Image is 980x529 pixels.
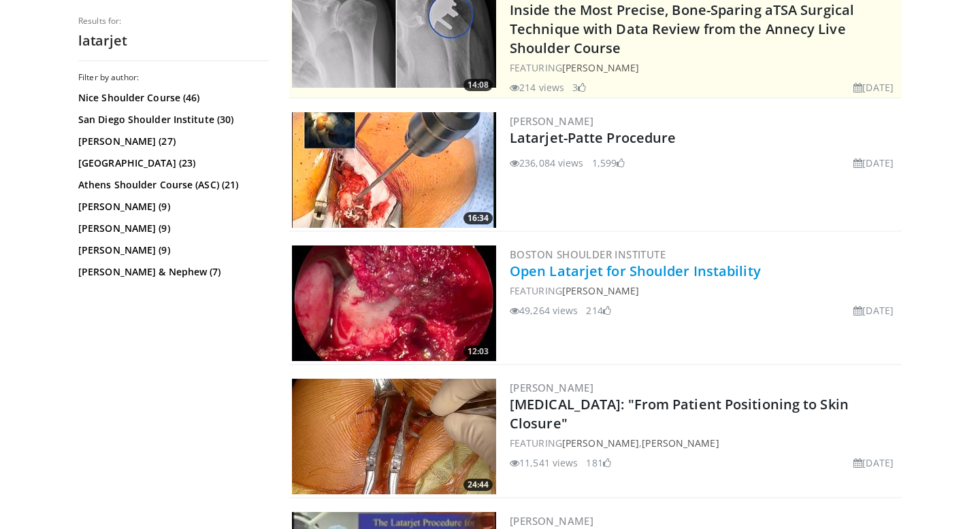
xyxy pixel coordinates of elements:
[78,243,265,257] a: [PERSON_NAME] (9)
[853,80,894,95] li: [DATE]
[586,303,610,318] li: 214
[510,80,564,95] li: 214 views
[562,61,639,74] a: [PERSON_NAME]
[510,436,899,450] div: FEATURING ,
[510,114,593,128] a: [PERSON_NAME]
[78,222,265,235] a: [PERSON_NAME] (9)
[853,456,894,470] li: [DATE]
[510,381,593,394] a: [PERSON_NAME]
[78,135,265,148] a: [PERSON_NAME] (27)
[510,514,593,528] a: [PERSON_NAME]
[292,245,496,361] a: 12:03
[510,262,761,280] a: Open Latarjet for Shoulder Instability
[510,456,578,470] li: 11,541 views
[510,303,578,318] li: 49,264 views
[510,156,583,170] li: 236,084 views
[853,156,894,170] li: [DATE]
[78,72,269,83] h3: Filter by author:
[510,395,849,432] a: [MEDICAL_DATA]: "From Patient Positioning to Skin Closure"
[572,80,586,95] li: 3
[78,113,265,126] a: San Diego Shoulder Institute (30)
[510,61,899,75] div: FEATURING
[78,178,265,192] a: Athens Shoulder Course (ASC) (21)
[292,379,496,494] a: 24:44
[78,32,269,50] h2: latarjet
[78,91,265,105] a: Nice Shoulder Course (46)
[586,456,610,470] li: 181
[78,16,269,27] p: Results for:
[292,112,496,228] a: 16:34
[642,437,719,449] a: [PERSON_NAME]
[510,284,899,298] div: FEATURING
[292,379,496,494] img: 9b59253b-c980-413a-b5a5-398db1893eb0.300x170_q85_crop-smart_upscale.jpg
[78,156,265,170] a: [GEOGRAPHIC_DATA] (23)
[292,112,496,228] img: 617583_3.png.300x170_q85_crop-smart_upscale.jpg
[463,212,493,224] span: 16:34
[463,345,493,358] span: 12:03
[592,156,625,170] li: 1,599
[562,284,639,297] a: [PERSON_NAME]
[463,479,493,491] span: 24:44
[562,437,639,449] a: [PERSON_NAME]
[78,200,265,214] a: [PERSON_NAME] (9)
[853,303,894,318] li: [DATE]
[510,129,676,147] a: Latarjet-Patte Procedure
[463,79,493,91] span: 14:08
[510,248,666,261] a: Boston Shoulder Institute
[78,265,265,279] a: [PERSON_NAME] & Nephew (7)
[292,245,496,361] img: 944938_3.png.300x170_q85_crop-smart_upscale.jpg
